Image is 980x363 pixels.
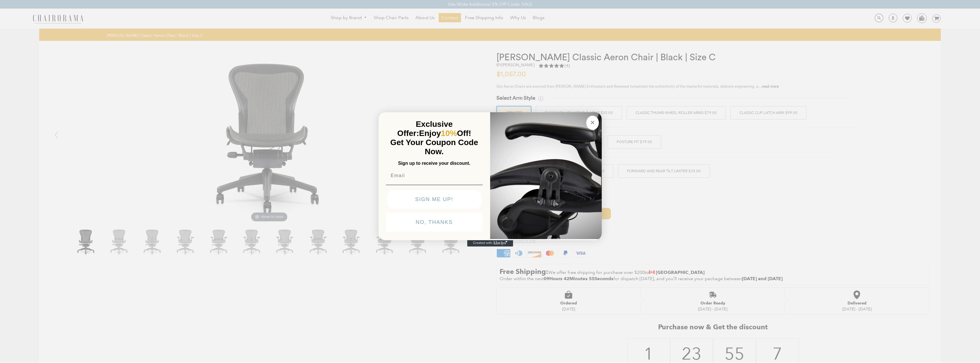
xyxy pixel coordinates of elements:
[397,120,453,138] span: Exclusive Offer:
[490,111,602,239] img: 92d77583-a095-41f6-84e7-858462e0427a.jpeg
[586,116,599,130] button: Close dialog
[467,240,513,246] a: Created with Klaviyo - opens in a new tab
[390,138,478,156] span: Get Your Coupon Code Now.
[951,326,977,353] iframe: Tidio Chat
[386,213,483,232] button: NO, THANKS
[386,170,483,181] input: Email
[441,129,457,138] span: 10%
[419,129,471,138] span: Enjoy Off!
[387,190,482,209] button: SIGN ME UP!
[398,161,470,166] span: Sign up to receive your discount.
